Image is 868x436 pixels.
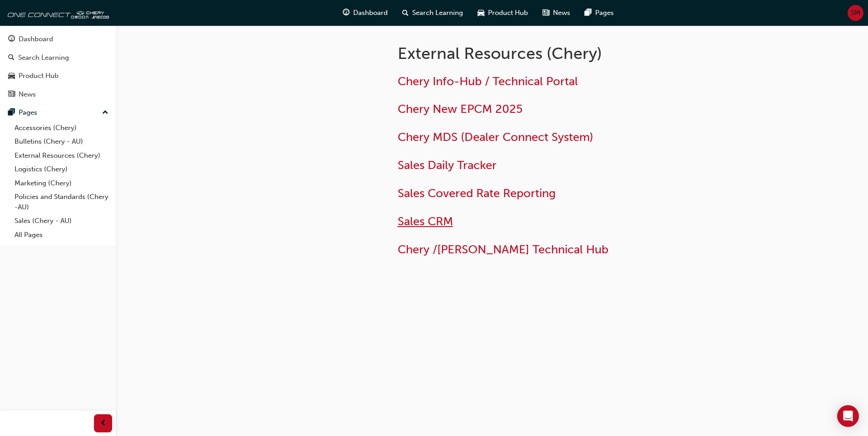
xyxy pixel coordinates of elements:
span: up-icon [102,107,108,119]
button: SM [848,5,863,21]
a: pages-iconPages [577,4,621,22]
span: SM [851,8,860,18]
span: Product Hub [488,8,528,18]
a: Product Hub [4,68,112,84]
span: search-icon [402,7,409,19]
div: Dashboard [19,34,53,44]
img: oneconnect [5,4,109,22]
span: pages-icon [8,109,15,117]
a: guage-iconDashboard [335,4,395,22]
div: Search Learning [18,53,69,63]
button: DashboardSearch LearningProduct HubNews [4,29,112,104]
div: News [19,89,36,100]
button: Pages [4,104,112,121]
a: Sales (Chery - AU) [11,214,112,228]
h1: External Resources (Chery) [398,44,695,63]
div: Open Intercom Messenger [837,405,859,427]
span: prev-icon [100,418,107,429]
a: Logistics (Chery) [11,162,112,176]
a: Dashboard [4,31,112,48]
a: Chery Info-Hub / Technical Portal [398,74,578,88]
a: Sales CRM [398,214,453,228]
a: Sales Daily Tracker [398,158,497,172]
span: Pages [595,8,614,18]
a: Bulletins (Chery - AU) [11,135,112,149]
a: Policies and Standards (Chery -AU) [11,190,112,214]
a: News [4,86,112,103]
span: Search Learning [412,8,463,18]
a: car-iconProduct Hub [470,4,535,22]
span: Dashboard [353,8,388,18]
a: Chery /[PERSON_NAME] Technical Hub [398,242,608,257]
div: Pages [19,107,37,118]
span: car-icon [8,72,15,80]
span: News [553,8,570,18]
a: Search Learning [4,49,112,66]
div: Product Hub [19,71,59,81]
span: car-icon [478,7,484,19]
a: Accessories (Chery) [11,121,112,135]
a: All Pages [11,228,112,242]
span: search-icon [8,54,15,62]
a: news-iconNews [535,4,577,22]
span: news-icon [8,91,15,99]
span: news-icon [542,7,549,19]
a: Chery MDS (Dealer Connect System) [398,130,593,144]
a: Chery New EPCM 2025 [398,102,523,116]
span: guage-icon [343,7,350,19]
span: guage-icon [8,35,15,44]
span: pages-icon [585,7,592,19]
a: External Resources (Chery) [11,149,112,163]
a: Sales Covered Rate Reporting [398,186,556,200]
a: Marketing (Chery) [11,176,112,190]
a: search-iconSearch Learning [395,4,470,22]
